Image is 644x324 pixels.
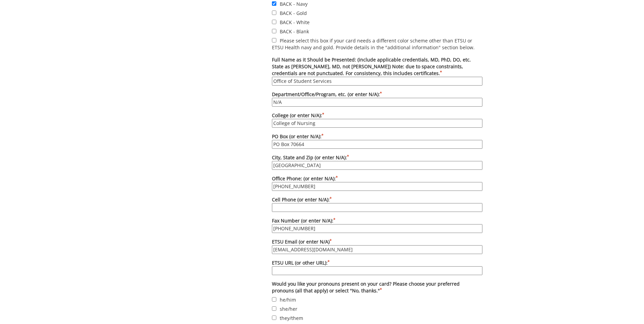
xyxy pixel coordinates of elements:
label: Office Phone: (or enter N/A): [272,175,482,191]
label: ETSU URL (or other URL): [272,259,482,275]
input: College (or enter N/A):* [272,119,482,128]
input: BACK - White [272,20,276,24]
input: ETSU URL (or other URL):* [272,266,482,275]
label: Cell Phone (or enter N/A): [272,196,482,212]
input: Please select this box if your card needs a different color scheme other than ETSU or ETSU Health... [272,38,276,42]
input: Department/Office/Program, etc. (or enter N/A):* [272,98,482,107]
label: they/them [272,314,482,322]
label: she/her [272,305,482,312]
label: Full Name as it Should be Presented: (include applicable credentials, MD, PhD, DO, etc. State as ... [272,56,482,86]
input: ETSU Email (or enter N/A)* [272,245,482,254]
input: City, State and Zip (or enter N/A):* [272,161,482,170]
input: PO Box (or enter N/A):* [272,140,482,149]
input: Fax Number (or enter N/A):* [272,224,482,233]
input: they/them [272,316,276,320]
label: Fax Number (or enter N/A): [272,217,482,233]
label: PO Box (or enter N/A): [272,133,482,149]
label: BACK - Blank [272,28,482,35]
label: Would you like your pronouns present on your card? Please choose your preferred pronouns (all tha... [272,281,482,294]
label: BACK - Gold [272,9,482,17]
input: BACK - Navy [272,1,276,6]
input: she/her [272,306,276,311]
input: BACK - Gold [272,11,276,15]
label: City, State and Zip (or enter N/A): [272,154,482,170]
input: he/him [272,297,276,302]
input: Cell Phone (or enter N/A):* [272,203,482,212]
label: College (or enter N/A): [272,112,482,128]
label: Department/Office/Program, etc. (or enter N/A): [272,91,482,107]
label: he/him [272,296,482,303]
label: Please select this box if your card needs a different color scheme other than ETSU or ETSU Health... [272,37,482,51]
label: ETSU Email (or enter N/A) [272,238,482,254]
input: BACK - Blank [272,29,276,33]
label: BACK - White [272,18,482,26]
input: Office Phone: (or enter N/A):* [272,182,482,191]
input: Full Name as it Should be Presented: (include applicable credentials, MD, PhD, DO, etc. State as ... [272,77,482,86]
